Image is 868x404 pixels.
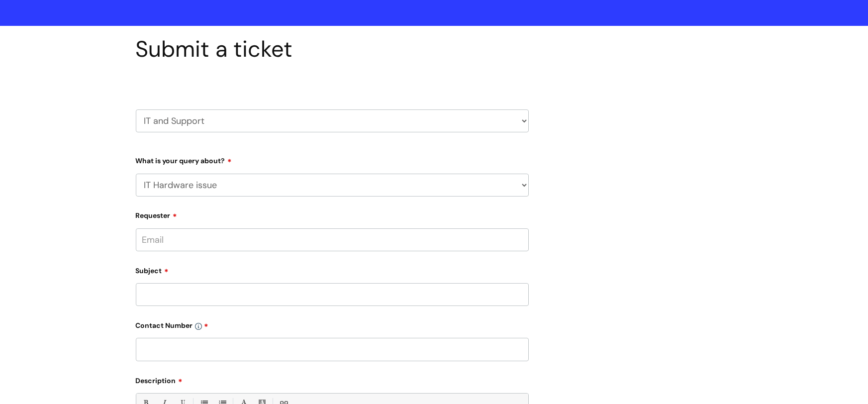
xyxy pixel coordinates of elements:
[136,208,529,220] label: Requester
[136,318,529,330] label: Contact Number
[136,36,529,63] h1: Submit a ticket
[136,373,529,385] label: Description
[136,263,529,275] label: Subject
[136,228,529,251] input: Email
[136,153,529,165] label: What is your query about?
[195,323,202,330] img: info-icon.svg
